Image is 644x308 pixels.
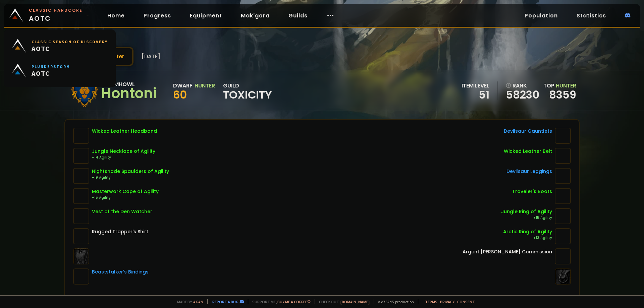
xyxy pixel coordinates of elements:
[457,299,475,304] a: Consent
[501,215,552,221] div: +15 Agility
[73,208,89,224] img: item-21320
[504,148,552,155] div: Wicked Leather Belt
[92,155,155,160] div: +14 Agility
[92,228,148,235] div: Rugged Trapper's Shirt
[73,168,89,184] img: item-10228
[102,9,130,22] a: Home
[4,4,94,27] a: Classic HardcoreAOTC
[555,148,571,164] img: item-15088
[506,90,539,100] a: 58230
[340,299,370,304] a: [DOMAIN_NAME]
[519,9,563,22] a: Population
[235,9,275,22] a: Mak'gora
[32,39,108,44] small: Classic Season of Discovery
[223,81,272,100] div: guild
[315,299,370,304] span: Checkout
[92,268,149,275] div: Beaststalker's Bindings
[503,235,552,241] div: +13 Agility
[73,128,89,144] img: item-15086
[462,90,489,100] div: 51
[32,44,108,53] span: AOTC
[73,188,89,204] img: item-10267
[184,9,227,22] a: Equipment
[283,9,313,22] a: Guilds
[32,69,70,77] span: AOTC
[29,7,83,23] span: AOTC
[440,299,454,304] a: Privacy
[173,299,203,304] span: Made by
[543,81,576,90] div: Top
[506,168,552,175] div: Devilsaur Leggings
[193,299,203,304] a: a fan
[555,188,571,204] img: item-8294
[512,188,552,195] div: Traveler's Boots
[425,299,437,304] a: Terms
[549,87,576,102] a: 8359
[501,208,552,215] div: Jungle Ring of Agility
[556,82,576,89] span: Hunter
[223,90,272,100] span: Toxicity
[463,248,552,255] div: Argent [PERSON_NAME] Commission
[555,208,571,224] img: item-12016
[92,188,159,195] div: Masterwork Cape of Agility
[138,9,176,22] a: Progress
[73,268,89,285] img: item-16681
[504,128,552,135] div: Devilsaur Gauntlets
[142,52,160,61] span: [DATE]
[374,299,414,304] span: v. d752d5 - production
[92,208,152,215] div: Vest of the Den Watcher
[29,7,83,13] small: Classic Hardcore
[212,299,238,304] a: Report a bug
[506,81,539,90] div: rank
[8,34,112,58] a: Classic Season of DiscoveryAOTC
[32,64,70,69] small: Plunderstorm
[555,128,571,144] img: item-15063
[92,168,169,175] div: Nightshade Spaulders of Agility
[101,80,157,88] div: Doomhowl
[462,81,489,90] div: item level
[173,87,187,102] span: 60
[277,299,311,304] a: Buy me a coffee
[571,9,611,22] a: Statistics
[92,148,155,155] div: Jungle Necklace of Agility
[92,195,159,200] div: +15 Agility
[503,228,552,235] div: Arctic Ring of Agility
[101,88,157,99] div: Hontoni
[555,248,571,264] img: item-12846
[8,58,112,83] a: PlunderstormAOTC
[73,148,89,164] img: item-12046
[92,128,157,135] div: Wicked Leather Headband
[555,228,571,244] img: item-12014
[555,168,571,184] img: item-15062
[195,81,215,90] div: Hunter
[248,299,311,304] span: Support me,
[173,81,193,90] div: Dwarf
[92,175,169,180] div: +19 Agility
[73,228,89,244] img: item-148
